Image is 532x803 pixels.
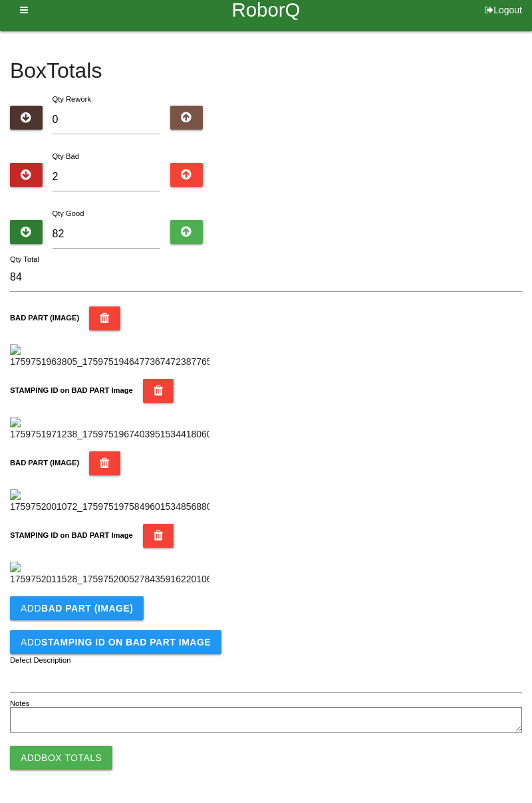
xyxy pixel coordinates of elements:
button: AddBox Totals [10,746,112,770]
label: Notes [10,698,29,709]
button: BAD PART (IMAGE) [89,451,120,475]
b: BAD PART (IMAGE) [10,314,79,322]
b: BAD PART (IMAGE) [41,603,133,614]
button: STAMPING ID on BAD PART Image [143,379,174,403]
label: Qty Bad [53,152,79,160]
label: Defect Description [10,655,71,666]
button: STAMPING ID on BAD PART Image [143,524,174,548]
label: Qty Rework [53,95,91,103]
button: AddBAD PART (IMAGE) [10,596,144,620]
b: BAD PART (IMAGE) [10,459,79,467]
button: AddSTAMPING ID on BAD PART Image [10,630,221,654]
b: STAMPING ID on BAD PART Image [10,531,133,539]
button: BAD PART (IMAGE) [89,306,120,330]
label: Qty Good [53,209,84,217]
img: 1759751971238_1759751967403951534418060660750.jpg [10,417,209,441]
b: STAMPING ID on BAD PART Image [10,386,133,394]
img: 1759752011528_17597520052784359162201066031678.jpg [10,562,209,586]
img: 1759751963805_17597519464773674723877655052387.jpg [10,344,209,369]
img: 1759752001072_17597519758496015348568808027364.jpg [10,489,209,514]
label: Qty Total [10,254,39,265]
b: STAMPING ID on BAD PART Image [41,637,211,647]
h4: Box Totals [10,59,522,82]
